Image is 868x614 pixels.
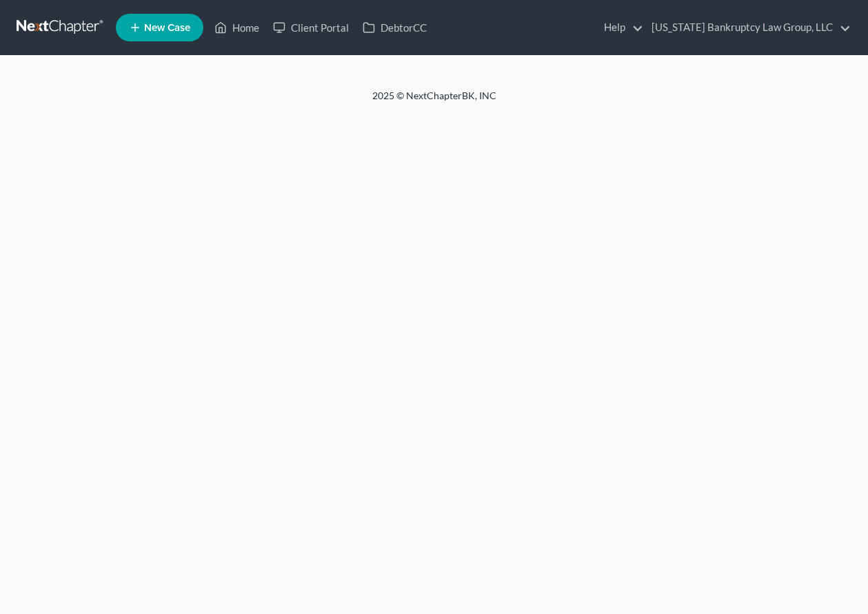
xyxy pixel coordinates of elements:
[597,15,643,40] a: Help
[645,15,851,40] a: [US_STATE] Bankruptcy Law Group, LLC
[356,15,434,40] a: DebtorCC
[41,89,827,114] div: 2025 © NextChapterBK, INC
[208,15,266,40] a: Home
[266,15,356,40] a: Client Portal
[116,14,203,41] new-legal-case-button: New Case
